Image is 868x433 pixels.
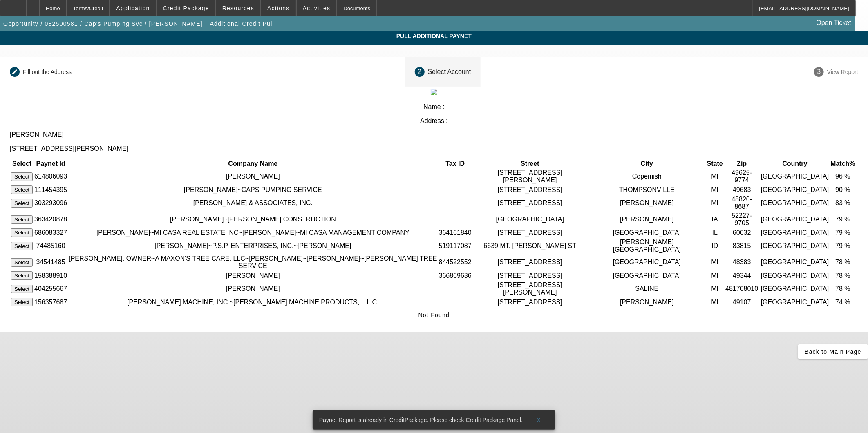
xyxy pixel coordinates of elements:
td: [PERSON_NAME]~MI CASA REAL ESTATE INC~[PERSON_NAME]~MI CASA MANAGEMENT COMPANY [68,228,438,237]
td: 49107 [724,297,760,307]
td: [PERSON_NAME]~P.S.P. ENTERPRISES, INC.~[PERSON_NAME] [68,238,438,254]
th: Select [11,160,33,168]
a: Open Ticket [813,16,855,30]
p: [PERSON_NAME] [10,131,858,138]
span: Resources [222,5,254,11]
td: [PERSON_NAME] MACHINE, INC.~[PERSON_NAME] MACHINE PRODUCTS, L.L.C. [68,297,438,307]
td: 74485160 [34,238,67,254]
div: Fill out the Address [23,69,72,75]
th: Tax ID [438,160,472,168]
button: Select [11,228,33,237]
th: Street [473,160,587,168]
td: [PERSON_NAME] [588,212,706,227]
th: Company Name [68,160,438,168]
td: [GEOGRAPHIC_DATA] [761,169,830,184]
td: [GEOGRAPHIC_DATA] [588,228,706,237]
td: MI [707,297,723,307]
button: Select [11,271,33,280]
button: Credit Package [157,0,215,16]
td: [PERSON_NAME]~[PERSON_NAME] CONSTRUCTION [68,212,438,227]
td: [PERSON_NAME]~CAPS PUMPING SERVICE [68,185,438,194]
button: Not Found [415,308,453,322]
td: [GEOGRAPHIC_DATA] [761,281,830,297]
button: Application [110,0,156,16]
td: THOMPSONVILLE [588,185,706,194]
td: [PERSON_NAME], OWNER~A MAXON'S TREE CARE, LLC~[PERSON_NAME]~[PERSON_NAME]~[PERSON_NAME] TREE SERVICE [68,254,438,270]
td: 156357687 [34,297,67,307]
button: Select [11,242,33,250]
button: Select [11,172,33,181]
td: 366869636 [438,271,472,280]
th: City [588,160,706,168]
span: Credit Package [163,5,209,11]
td: [PERSON_NAME] [68,169,438,184]
th: Country [761,160,830,168]
td: MI [707,254,723,270]
td: 74 % [830,297,856,307]
td: [GEOGRAPHIC_DATA] [761,254,830,270]
td: 34541485 [34,254,67,270]
div: View Report [827,69,858,75]
td: [GEOGRAPHIC_DATA] [761,195,830,211]
td: 481768010 [724,281,760,297]
span: Not Found [418,312,450,318]
img: paynet_logo.jpg [431,89,437,95]
td: 83815 [724,238,760,254]
td: 90 % [830,185,856,194]
td: 78 % [830,281,856,297]
td: [GEOGRAPHIC_DATA] [588,271,706,280]
span: Opportunity / 082500581 / Cap's Pumping Svc / [PERSON_NAME] [3,20,203,27]
button: Select [11,298,33,306]
td: [STREET_ADDRESS] [473,185,587,194]
td: [GEOGRAPHIC_DATA] [761,238,830,254]
td: IL [707,228,723,237]
td: 79 % [830,238,856,254]
td: [GEOGRAPHIC_DATA] [761,212,830,227]
span: Additional Credit Pull [210,20,274,27]
th: Paynet Id [34,160,67,168]
button: Resources [216,0,260,16]
td: MI [707,271,723,280]
td: 83 % [830,195,856,211]
button: Select [11,199,33,208]
td: [PERSON_NAME] [588,297,706,307]
td: 78 % [830,271,856,280]
td: 48820-8687 [724,195,760,211]
td: MI [707,185,723,194]
td: 614806093 [34,169,67,184]
td: 364161840 [438,228,472,237]
td: [STREET_ADDRESS] [473,254,587,270]
td: 111454395 [34,185,67,194]
td: 519117087 [438,238,472,254]
td: [STREET_ADDRESS][PERSON_NAME] [473,281,587,297]
td: [PERSON_NAME] [588,195,706,211]
td: Copemish [588,169,706,184]
span: 3 [817,68,821,76]
th: Match% [830,160,856,168]
td: 686083327 [34,228,67,237]
td: 363420878 [34,212,67,227]
th: Zip [724,160,760,168]
td: SALINE [588,281,706,297]
span: 2 [418,68,421,76]
td: [STREET_ADDRESS] [473,195,587,211]
span: Actions [267,5,290,11]
td: 6639 MT. [PERSON_NAME] ST [473,238,587,254]
button: Select [11,185,33,194]
div: Select Account [428,68,471,76]
p: Address : [10,117,858,125]
button: Actions [261,0,296,16]
td: 79 % [830,228,856,237]
button: X [526,413,552,427]
td: [PERSON_NAME] & ASSOCIATES, INC. [68,195,438,211]
div: Paynet Report is already in CreditPackage. Please check Credit Package Panel. [313,410,526,430]
td: 49344 [724,271,760,280]
td: MI [707,169,723,184]
td: [GEOGRAPHIC_DATA] [473,212,587,227]
td: 158388910 [34,271,67,280]
td: [STREET_ADDRESS] [473,297,587,307]
td: 303293096 [34,195,67,211]
button: Back to Main Page [798,344,868,359]
button: Select [11,258,33,267]
td: 49683 [724,185,760,194]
